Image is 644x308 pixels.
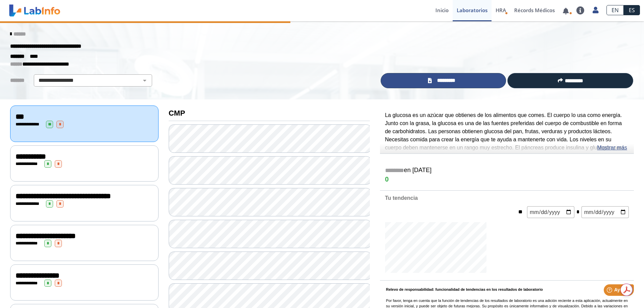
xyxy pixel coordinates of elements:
[386,287,543,291] b: Relevo de responsabilidad: funcionalidad de tendencias en los resultados de laboratorio
[496,7,506,14] span: HRA
[385,195,418,201] b: Tu tendencia
[597,144,627,152] a: Mostrar más
[624,5,640,15] a: ES
[385,111,629,160] p: La glucosa es un azúcar que obtienes de los alimentos que comes. El cuerpo lo usa como energía. J...
[584,282,637,301] iframe: Help widget launcher
[606,5,624,15] a: EN
[385,167,629,174] h5: en [DATE]
[169,109,185,117] b: CMP
[527,206,574,218] input: mm/dd/yyyy
[385,175,629,184] h4: 0
[581,206,629,218] input: mm/dd/yyyy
